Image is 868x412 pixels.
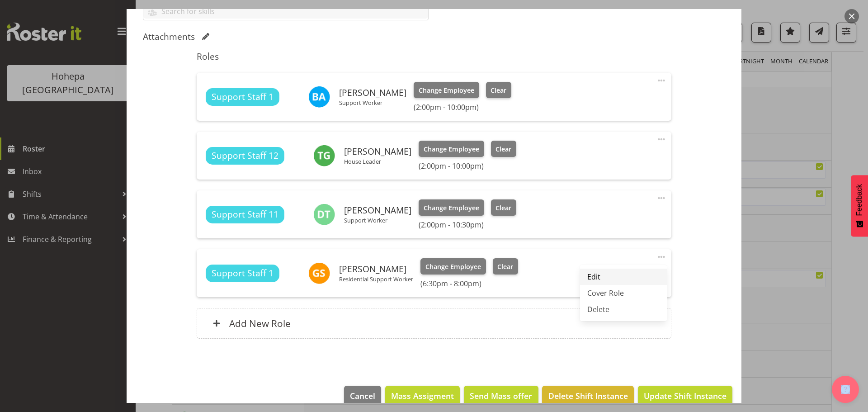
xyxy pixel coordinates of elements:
[548,390,628,402] span: Delete Shift Instance
[424,203,479,213] span: Change Employee
[391,390,454,402] span: Mass Assigment
[308,86,330,108] img: balajadia-andrea11072.jpg
[344,205,411,215] h6: [PERSON_NAME]
[212,208,278,221] span: Support Staff 11
[414,82,479,98] button: Change Employee
[339,264,413,274] h6: [PERSON_NAME]
[491,85,506,95] span: Clear
[308,262,330,284] img: gurkirat-singh10030.jpg
[497,262,513,272] span: Clear
[350,390,375,402] span: Cancel
[464,386,538,406] button: Send Mass offer
[470,390,532,402] span: Send Mass offer
[339,88,406,98] h6: [PERSON_NAME]
[841,385,850,394] img: help-xxl-2.png
[491,141,517,157] button: Clear
[212,149,278,162] span: Support Staff 12
[580,301,667,317] a: Delete
[580,269,667,285] a: Edit
[339,99,406,106] p: Support Worker
[638,386,732,406] button: Update Shift Instance
[495,144,511,154] span: Clear
[212,267,274,280] span: Support Staff 1
[420,279,518,288] h6: (6:30pm - 8:00pm)
[313,145,335,166] img: tracy-grey10903.jpg
[212,90,274,104] span: Support Staff 1
[419,161,516,170] h6: (2:00pm - 10:00pm)
[344,158,411,165] p: House Leader
[143,31,195,42] h5: Attachments
[419,199,484,216] button: Change Employee
[420,258,486,275] button: Change Employee
[313,204,335,225] img: demetria-tan6001.jpg
[414,103,511,112] h6: (2:00pm - 10:00pm)
[493,258,519,275] button: Clear
[425,262,481,272] span: Change Employee
[580,285,667,301] a: Cover Role
[344,147,411,156] h6: [PERSON_NAME]
[419,220,516,229] h6: (2:00pm - 10:30pm)
[419,85,474,95] span: Change Employee
[855,184,863,216] span: Feedback
[486,82,512,98] button: Clear
[851,175,868,237] button: Feedback - Show survey
[385,386,460,406] button: Mass Assigment
[424,144,479,154] span: Change Employee
[419,141,484,157] button: Change Employee
[229,317,291,329] h6: Add New Role
[143,5,428,19] input: Search for skills
[491,199,517,216] button: Clear
[542,386,633,406] button: Delete Shift Instance
[644,390,726,402] span: Update Shift Instance
[197,51,671,62] h5: Roles
[344,217,411,224] p: Support Worker
[339,275,413,283] p: Residential Support Worker
[495,203,511,213] span: Clear
[344,386,381,406] button: Cancel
